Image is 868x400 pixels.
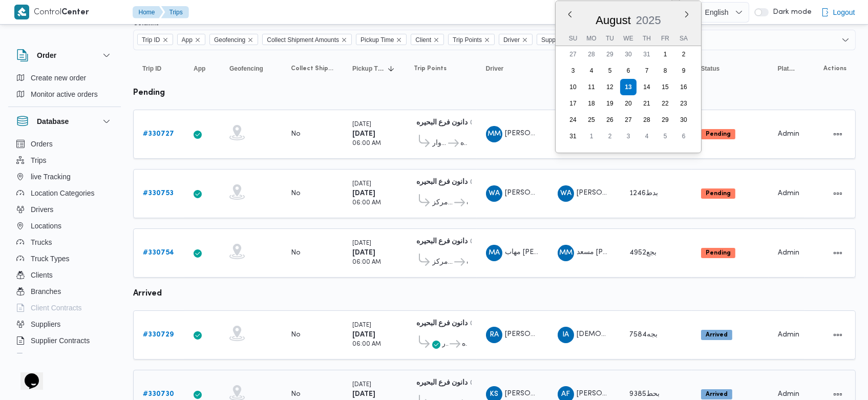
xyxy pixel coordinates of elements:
button: Supplier [554,60,615,77]
div: day-1 [583,128,600,144]
span: Location Categories [31,187,95,199]
small: [DATE] [352,323,371,328]
div: month-2025-08 [564,46,693,144]
button: Previous Month [566,10,574,18]
span: بحط9385 [629,391,660,397]
span: Trip Points [414,65,447,73]
span: Collect Shipment Amounts [267,34,339,46]
div: Button. Open the month selector. August is currently selected. [596,13,632,27]
button: Open list of options [841,36,850,44]
div: Muhammad Mahmood Alsaid Azam [486,126,502,142]
div: Muhab Alsaid Shhatah Alamsairi [486,245,502,261]
div: day-26 [602,112,618,128]
a: #330729 [143,329,174,341]
span: [PERSON_NAME] [505,190,563,196]
span: Pickup Time; Sorted in descending order [352,65,385,73]
span: RA [490,327,499,343]
div: day-31 [565,128,581,144]
button: Pickup TimeSorted in descending order [348,60,399,77]
span: Devices [31,351,56,363]
svg: Sorted in descending order [387,65,395,73]
div: day-20 [620,95,637,112]
div: day-3 [565,62,581,79]
span: [PERSON_NAME] [577,390,635,397]
button: Remove Trip ID from selection in this group [162,37,168,43]
span: App [194,65,205,73]
button: Geofencing [225,60,277,77]
div: day-31 [639,46,655,62]
button: Create new order [12,70,117,86]
b: # 330753 [143,190,174,197]
span: Trucks [31,236,52,248]
span: Geofencing [214,34,245,46]
button: Trips [12,152,117,169]
span: [PERSON_NAME] [577,190,635,196]
span: Arrived [701,330,732,340]
div: day-15 [657,79,673,95]
span: Pending [701,188,735,199]
button: Remove Pickup Time from selection in this group [396,37,402,43]
div: Wlaid Ahmad Mahmood Alamsairi [486,185,502,202]
div: day-14 [639,79,655,95]
button: Suppliers [12,316,117,332]
button: Devices [12,349,117,365]
button: App [189,60,215,77]
button: Truck Types [12,250,117,267]
div: Rajab Abadalamunam Bsaioni Shaban [486,327,502,343]
span: Admin [778,131,799,137]
span: Dark mode [769,8,812,16]
iframe: chat widget [10,359,43,390]
small: 02:02 PM [470,381,498,386]
span: MM [488,126,501,142]
b: Center [62,9,90,16]
div: day-29 [657,112,673,128]
div: Fr [657,31,673,46]
a: #330754 [143,247,174,259]
span: Trip ID [142,34,160,46]
div: day-10 [565,79,581,95]
button: Database [16,115,113,128]
b: [DATE] [352,331,375,338]
span: Status [701,65,720,73]
span: Client [411,34,444,45]
span: WA [560,185,571,202]
small: [DATE] [352,241,371,246]
button: Trucks [12,234,117,250]
small: 06:00 AM [352,342,381,347]
span: Locations [31,220,61,232]
div: Th [639,31,655,46]
div: day-16 [675,79,692,95]
button: Orders [12,136,117,152]
span: August [596,14,631,27]
span: Pending [701,129,735,139]
div: day-29 [602,46,618,62]
span: Pickup Time [361,34,394,46]
span: WA [489,185,500,202]
span: [PERSON_NAME] [PERSON_NAME] [505,390,624,397]
small: 02:02 PM [470,239,498,245]
b: [DATE] [352,249,375,256]
span: Trips [31,154,47,166]
span: Supplier [537,34,577,45]
button: Locations [12,218,117,234]
b: pending [133,89,165,97]
span: Client Contracts [31,302,82,314]
span: live Tracking [31,171,71,183]
button: Logout [817,2,859,23]
b: دانون فرع البحيره [416,179,468,185]
b: [DATE] [352,131,375,137]
div: day-2 [675,46,692,62]
b: # 330754 [143,249,174,256]
b: # 330729 [143,331,174,338]
span: Logout [833,6,855,18]
small: 06:00 AM [352,260,381,265]
span: Trip Points [453,34,482,46]
img: X8yXhbKr1z7QwAAAABJRU5ErkJggg== [14,5,29,19]
button: Actions [830,245,846,261]
h3: Order [37,49,56,61]
small: [DATE] [352,382,371,388]
div: day-13 [620,79,637,95]
span: Pending [701,248,735,258]
button: live Tracking [12,169,117,185]
button: Home [133,6,163,18]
